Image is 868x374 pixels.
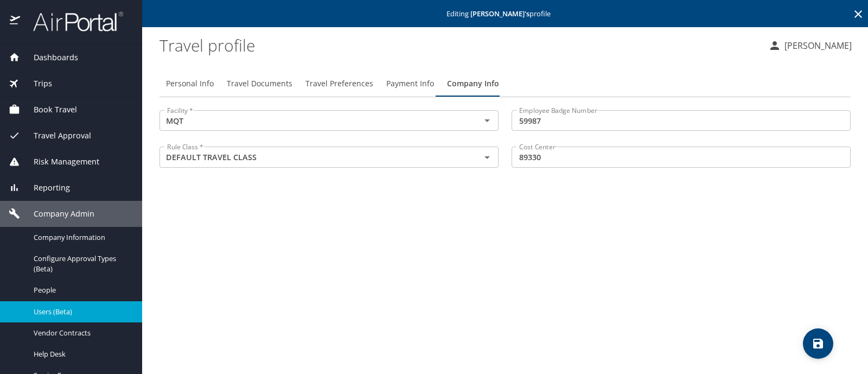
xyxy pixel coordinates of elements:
[781,39,852,52] p: [PERSON_NAME]
[480,150,495,165] button: Open
[447,77,499,91] span: Company Info
[512,147,851,167] input: EX:
[34,232,129,243] span: Company Information
[34,349,129,359] span: Help Desk
[20,52,78,64] span: Dashboards
[20,182,70,194] span: Reporting
[803,328,833,359] button: save
[227,77,292,91] span: Travel Documents
[159,28,759,62] h1: Travel profile
[764,36,856,55] button: [PERSON_NAME]
[21,11,123,32] img: airportal-logo.png
[20,208,94,220] span: Company Admin
[34,253,129,274] span: Configure Approval Types (Beta)
[159,71,851,97] div: Profile
[34,307,129,317] span: Users (Beta)
[145,10,865,17] p: Editing profile
[10,11,21,32] img: icon-airportal.png
[166,77,214,91] span: Personal Info
[512,110,851,131] input: EX: 16820
[20,78,52,90] span: Trips
[20,130,91,142] span: Travel Approval
[470,9,529,18] strong: [PERSON_NAME] 's
[20,156,99,168] span: Risk Management
[480,113,495,128] button: Open
[305,77,373,91] span: Travel Preferences
[20,104,77,116] span: Book Travel
[34,328,129,338] span: Vendor Contracts
[386,77,434,91] span: Payment Info
[34,285,129,295] span: People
